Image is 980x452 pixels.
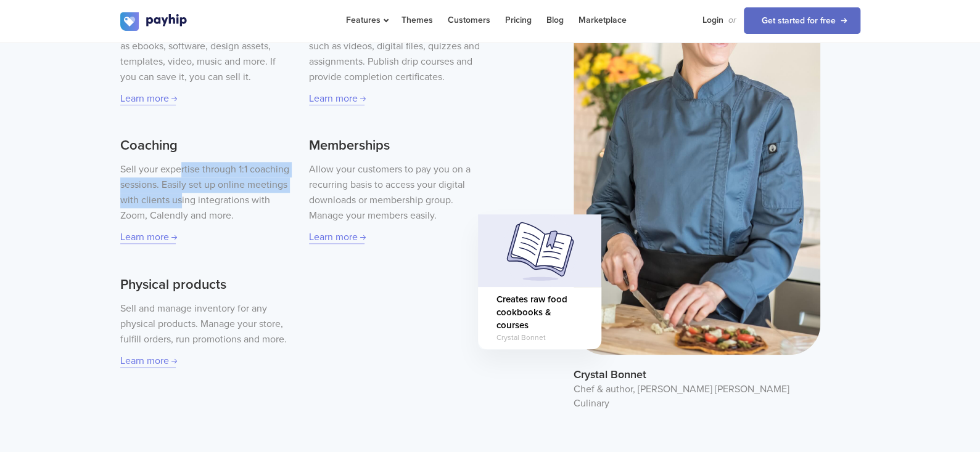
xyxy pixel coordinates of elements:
[496,293,583,333] span: Creates raw food cookbooks & courses
[120,136,292,156] h3: Coaching
[478,214,601,287] img: homepage-hero-card-image.svg
[309,231,364,244] a: Learn more
[496,333,583,343] span: Crystal Bonnet
[120,301,292,347] p: Sell and manage inventory for any physical products. Manage your store, fulfill orders, run promo...
[309,136,480,156] h3: Memberships
[120,275,292,295] h3: Physical products
[120,23,292,85] p: Sell any type of digital download such as ebooks, software, design assets, templates, video, musi...
[120,231,176,244] a: Learn more
[309,23,480,85] p: Create online courses with rich features such as videos, digital files, quizzes and assignments. ...
[574,382,820,411] span: Chef & author, [PERSON_NAME] [PERSON_NAME] Culinary
[309,92,364,105] a: Learn more
[120,12,188,31] img: logo.svg
[120,355,176,368] a: Learn more
[309,162,480,224] p: Allow your customers to pay you on a recurring basis to access your digital downloads or membersh...
[574,355,820,383] span: Crystal Bonnet
[744,7,860,34] a: Get started for free
[120,162,292,224] p: Sell your expertise through 1:1 coaching sessions. Easily set up online meetings with clients usi...
[346,15,387,25] span: Features
[120,92,176,105] a: Learn more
